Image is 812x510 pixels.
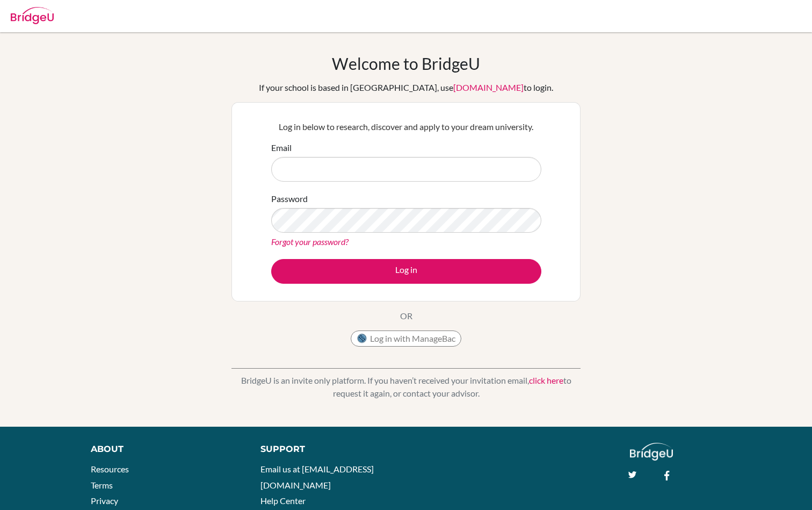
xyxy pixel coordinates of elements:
[400,310,412,322] p: OR
[630,443,673,461] img: logo_white@2x-f4f0deed5e89b7ecb1c2cc34c3e3d731f90f0f143d5ea2071677605dd97b5244.png
[271,141,292,154] label: Email
[351,331,461,347] button: Log in with ManageBac
[453,82,524,92] a: [DOMAIN_NAME]
[91,495,118,506] a: Privacy
[231,374,581,400] p: BridgeU is an invite only platform. If you haven’t received your invitation email, to request it ...
[271,236,349,247] a: Forgot your password?
[271,192,308,205] label: Password
[260,495,306,506] a: Help Center
[260,464,374,490] a: Email us at [EMAIL_ADDRESS][DOMAIN_NAME]
[332,54,480,73] h1: Welcome to BridgeU
[91,480,113,490] a: Terms
[271,120,541,133] p: Log in below to research, discover and apply to your dream university.
[11,7,54,24] img: Bridge-U
[271,259,541,284] button: Log in
[259,81,553,94] div: If your school is based in [GEOGRAPHIC_DATA], use to login.
[91,464,129,474] a: Resources
[260,443,395,456] div: Support
[91,443,236,456] div: About
[529,375,563,385] a: click here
